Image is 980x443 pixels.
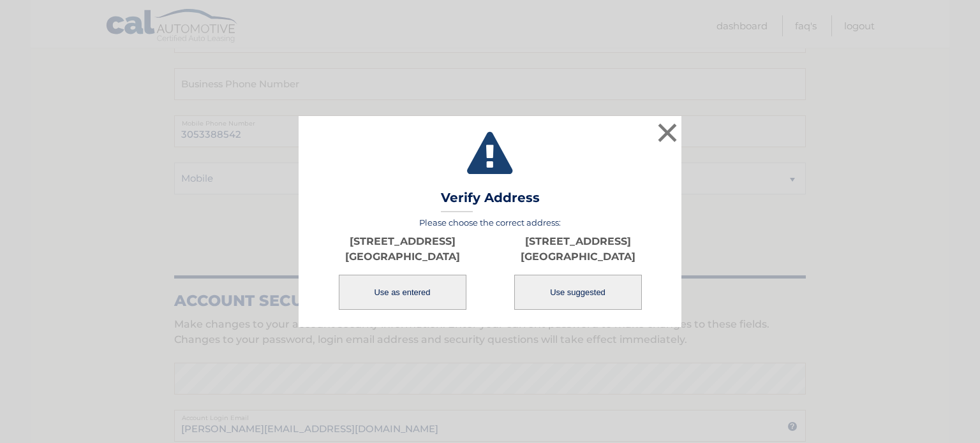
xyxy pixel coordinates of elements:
div: Please choose the correct address: [315,217,665,311]
p: [STREET_ADDRESS] [GEOGRAPHIC_DATA] [490,234,665,265]
button: Use suggested [514,275,642,310]
h3: Verify Address [441,190,540,212]
button: × [655,120,680,145]
button: Use as entered [339,275,466,310]
p: [STREET_ADDRESS] [GEOGRAPHIC_DATA] [315,234,490,265]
